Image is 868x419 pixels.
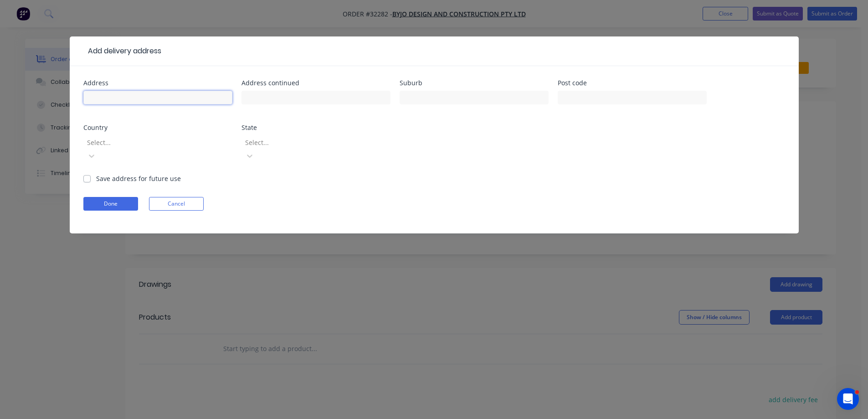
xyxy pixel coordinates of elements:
label: Save address for future use [96,174,181,183]
button: Done [83,197,138,211]
div: Country [83,124,232,131]
iframe: Intercom live chat [837,388,859,410]
div: Post code [558,80,707,86]
div: Suburb [400,80,549,86]
div: Address continued [241,80,390,86]
div: Add delivery address [83,46,161,57]
button: Cancel [149,197,204,211]
div: State [241,124,390,131]
div: Address [83,80,232,86]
